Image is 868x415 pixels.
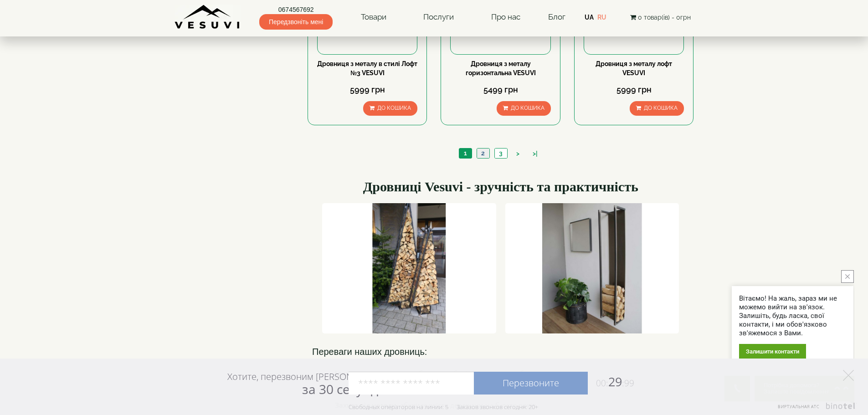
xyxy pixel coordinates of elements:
[377,105,411,111] span: До кошика
[466,60,536,77] a: Дровниця з металу горизонтальна VESUVI
[630,101,684,115] button: До кошика
[322,203,496,333] img: Дровниця Vesuvi
[302,380,384,398] span: за 30 секунд?
[352,7,395,28] a: Товари
[317,84,417,96] div: 5999 грн
[308,179,694,194] h2: Дровниці Vesuvi - зручність та практичність
[588,373,634,390] span: 29
[363,101,417,115] button: До кошика
[175,5,241,30] img: Завод VESUVI
[349,403,538,410] div: Свободных операторов на линии: 5 Заказов звонков сегодня: 20+
[259,5,333,14] a: 0674567692
[497,101,551,115] button: До кошика
[464,149,467,157] span: 1
[477,149,489,158] a: 2
[482,7,529,28] a: Про нас
[596,377,608,389] span: 00:
[227,371,384,396] div: Хотите, перезвоним [PERSON_NAME]
[548,12,565,21] a: Блог
[584,84,684,96] div: 5999 грн
[474,372,588,395] a: Перезвоните
[494,149,507,158] a: 3
[596,60,672,77] a: Дровниця з металу лофт VESUVI
[739,344,806,359] div: Залишити контакти
[450,84,550,96] div: 5499 грн
[778,404,820,410] span: Виртуальная АТС
[528,149,542,159] a: >|
[638,14,691,21] span: 0 товар(ів) - 0грн
[414,7,463,28] a: Послуги
[585,14,594,21] a: UA
[259,14,333,30] span: Передзвоніть мені
[622,377,634,389] span: :99
[511,105,544,111] span: До кошика
[841,270,854,283] button: close button
[627,12,693,22] button: 0 товар(ів) - 0грн
[317,60,417,77] a: Дровниця з металу в стилі Лофт №3 VESUVI
[644,105,678,111] span: До кошика
[772,403,857,415] a: Виртуальная АТС
[739,294,846,338] div: Вітаємо! На жаль, зараз ми не можемо вийти на зв'язок. Залишіть, будь ласка, свої контакти, і ми ...
[505,203,679,333] img: Дровниця в інтер'єрі
[512,149,524,159] a: >
[597,14,606,21] a: RU
[312,343,689,361] h3: Переваги наших дровниць:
